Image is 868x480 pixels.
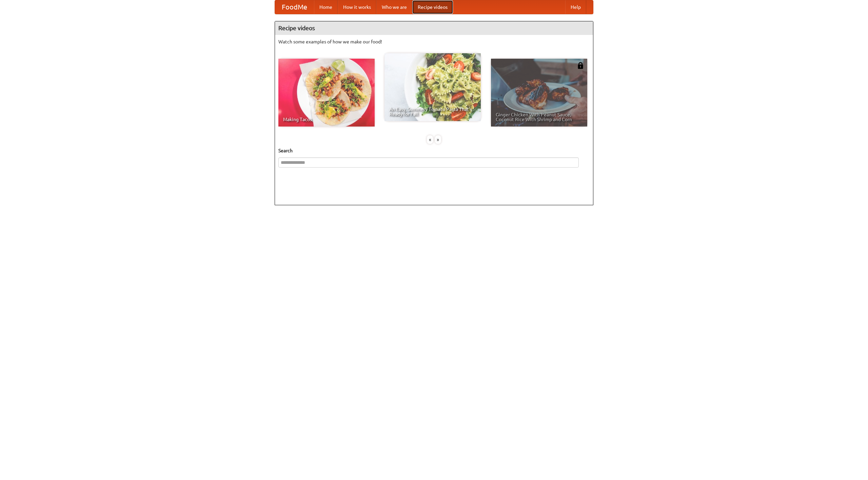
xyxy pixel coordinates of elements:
a: Recipe videos [412,0,453,14]
h4: Recipe videos [275,21,593,35]
span: An Easy, Summery Tomato Pasta That's Ready for Fall [389,107,476,116]
a: How it works [338,0,376,14]
a: Who we are [376,0,412,14]
h5: Search [278,147,590,154]
a: An Easy, Summery Tomato Pasta That's Ready for Fall [384,53,481,121]
a: FoodMe [275,0,314,14]
p: Watch some examples of how we make our food! [278,38,590,45]
div: « [427,135,433,144]
a: Help [565,0,586,14]
img: 483408.png [577,62,584,69]
a: Home [314,0,338,14]
a: Making Tacos [278,59,375,127]
span: Making Tacos [283,117,370,122]
div: » [435,135,441,144]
